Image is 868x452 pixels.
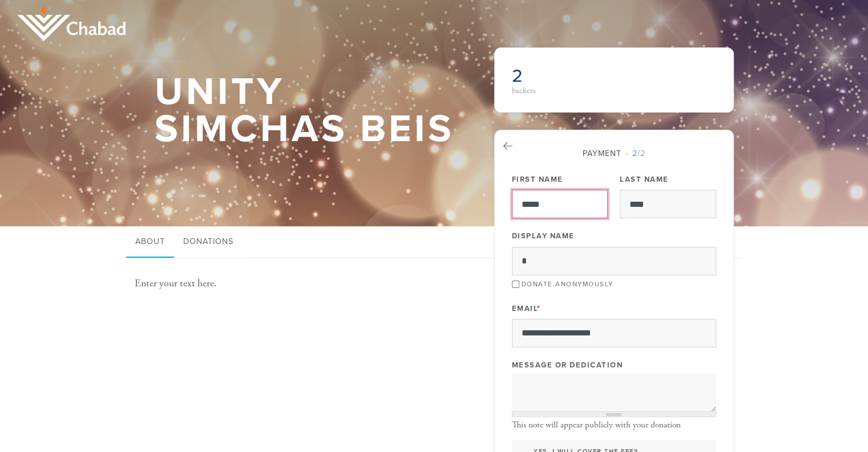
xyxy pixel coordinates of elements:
a: About [126,226,174,258]
span: /2 [625,149,645,158]
div: This note will appear publicly with your donation [512,420,716,430]
label: First Name [512,174,563,185]
label: Last Name [620,174,669,185]
img: logo_half.png [17,6,126,41]
span: This field is required. [537,304,541,313]
label: Display Name [512,231,575,241]
p: Enter your text here. [135,275,477,292]
label: Message or dedication [512,360,623,370]
h1: Unity Simchas Beis [155,74,457,147]
label: Email [512,303,541,314]
span: 2 [512,65,523,87]
div: backers [512,87,611,95]
label: Donate Anonymously [522,280,613,288]
div: Payment [512,147,716,159]
span: 2 [632,149,637,158]
a: Donations [174,226,243,258]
